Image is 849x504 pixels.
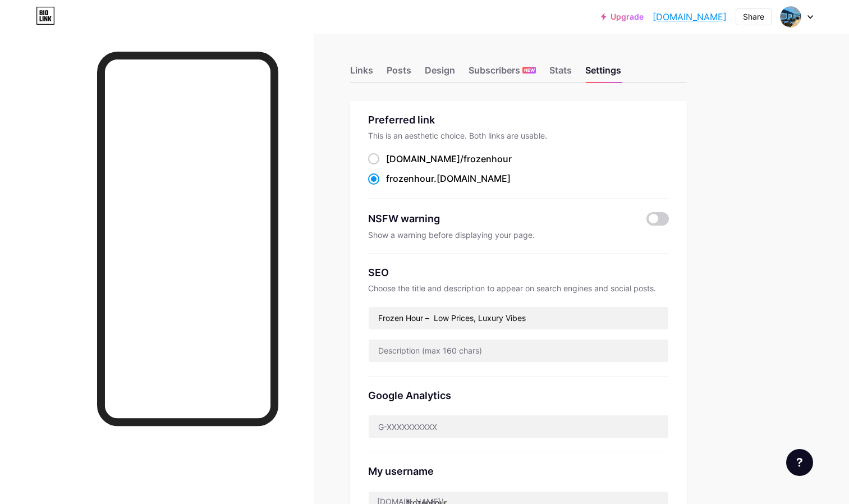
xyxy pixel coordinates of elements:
[350,65,373,82] div: Links
[368,230,669,240] div: Show a warning before displaying your page.
[368,390,669,402] div: Google Analytics
[387,65,411,82] div: Posts
[368,131,669,140] div: This is an aesthetic choice. Both links are usable.
[585,65,621,82] div: Settings
[386,173,511,184] div: .[DOMAIN_NAME]
[368,213,630,225] div: NSFW warning
[368,267,669,279] div: SEO
[368,114,669,126] div: Preferred link
[369,307,668,329] input: Title
[653,12,727,22] a: [DOMAIN_NAME]
[369,415,668,438] input: G-XXXXXXXXXX
[369,340,668,362] input: Description (max 160 chars)
[368,466,669,478] div: My username
[743,12,764,21] div: Share
[368,283,669,293] div: Choose the title and description to appear on search engines and social posts.
[469,65,536,82] div: Subscribers
[601,12,644,21] a: Upgrade
[425,65,455,82] div: Design
[549,65,572,82] div: Stats
[463,153,512,164] span: frozenhour
[780,6,801,28] img: frozenhour
[524,67,535,74] span: NEW
[386,173,434,184] span: frozenhour
[386,154,512,164] div: [DOMAIN_NAME]/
